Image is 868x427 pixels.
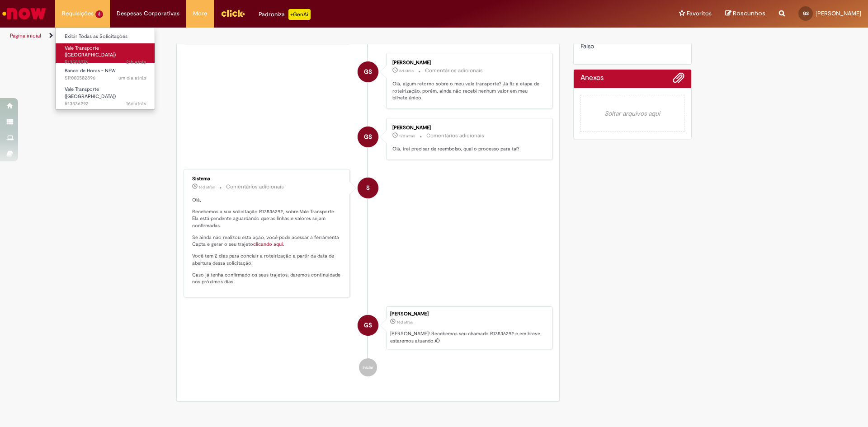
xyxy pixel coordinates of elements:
[673,72,684,88] button: Adicionar anexos
[358,178,378,198] div: System
[192,253,343,267] p: Você tem 2 dias para concluir a roteirização a partir da data de abertura dessa solicitação.
[364,126,372,148] span: GS
[56,84,155,104] a: Aberto R13536292 : Vale Transporte (VT)
[399,68,414,74] span: 8d atrás
[199,184,215,190] span: 16d atrás
[392,125,543,131] div: [PERSON_NAME]
[62,9,94,18] span: Requisições
[397,319,413,325] span: 16d atrás
[392,60,543,66] div: [PERSON_NAME]
[1,5,47,23] img: ServiceNow
[366,177,370,199] span: S
[192,176,343,182] div: Sistema
[399,133,415,139] span: 12d atrás
[226,183,284,191] small: Comentários adicionais
[580,95,685,132] em: Soltar arquivos aqui
[425,67,483,75] small: Comentários adicionais
[118,75,146,81] time: 30/09/2025 14:01:23
[118,75,146,81] span: um dia atrás
[399,133,415,139] time: 19/09/2025 18:08:21
[56,43,155,63] a: Aberto R13583076 : Vale Transporte (VT)
[192,234,343,248] p: Se ainda não realizou esta ação, você pode acessar a ferramenta Capta e gerar o seu trajeto
[56,66,155,83] a: Aberto SR000582896 : Banco de Horas - NEW
[95,10,103,18] span: 3
[192,208,343,230] p: Recebemos a sua solicitação R13536292, sobre Vale Transporte. Ela está pendente aguardando que as...
[10,32,41,39] a: Página inicial
[733,9,765,18] span: Rascunhos
[392,80,543,102] p: Olá, algum retorno sobre o meu vale transporte? Já fiz a etapa de roteirização, porém, ainda não ...
[259,9,311,20] div: Padroniza
[358,127,378,147] div: Gabriel Bernardo Da Silva
[580,42,594,50] span: Falso
[65,67,116,74] span: Banco de Horas - NEW
[65,59,146,66] span: R13583076
[426,132,484,140] small: Comentários adicionais
[193,9,207,18] span: More
[253,241,284,248] a: clicando aqui.
[192,197,343,204] p: Olá,
[288,9,311,20] p: +GenAi
[580,74,604,82] h2: Anexos
[126,59,146,66] span: 21h atrás
[390,330,547,344] p: [PERSON_NAME]! Recebemos seu chamado R13536292 e em breve estaremos atuando.
[816,9,861,17] span: [PERSON_NAME]
[687,9,712,18] span: Favoritos
[65,100,146,108] span: R13536292
[126,100,146,107] time: 15/09/2025 14:56:12
[392,145,543,153] p: Olá, irei precisar de reembolso, qual o processo para tal?
[65,75,146,82] span: SR000582896
[184,306,552,350] li: Gabriel Bernardo Da Silva
[364,61,372,83] span: GS
[65,86,116,100] span: Vale Transporte ([GEOGRAPHIC_DATA])
[117,9,179,18] span: Despesas Corporativas
[725,9,765,18] a: Rascunhos
[358,61,378,82] div: Gabriel Bernardo Da Silva
[55,27,155,110] ul: Requisições
[364,314,372,336] span: GS
[803,10,809,16] span: GS
[65,45,116,59] span: Vale Transporte ([GEOGRAPHIC_DATA])
[126,100,146,107] span: 16d atrás
[7,28,572,44] ul: Trilhas de página
[192,272,343,286] p: Caso já tenha confirmado os seus trajetos, daremos continuidade nos próximos dias.
[126,59,146,66] time: 30/09/2025 17:00:53
[199,184,215,190] time: 15/09/2025 14:56:14
[397,319,413,325] time: 15/09/2025 14:56:10
[399,68,414,74] time: 23/09/2025 17:02:55
[358,315,378,336] div: Gabriel Bernardo Da Silva
[56,32,155,42] a: Exibir Todas as Solicitações
[390,311,547,317] div: [PERSON_NAME]
[221,6,245,20] img: click_logo_yellow_360x200.png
